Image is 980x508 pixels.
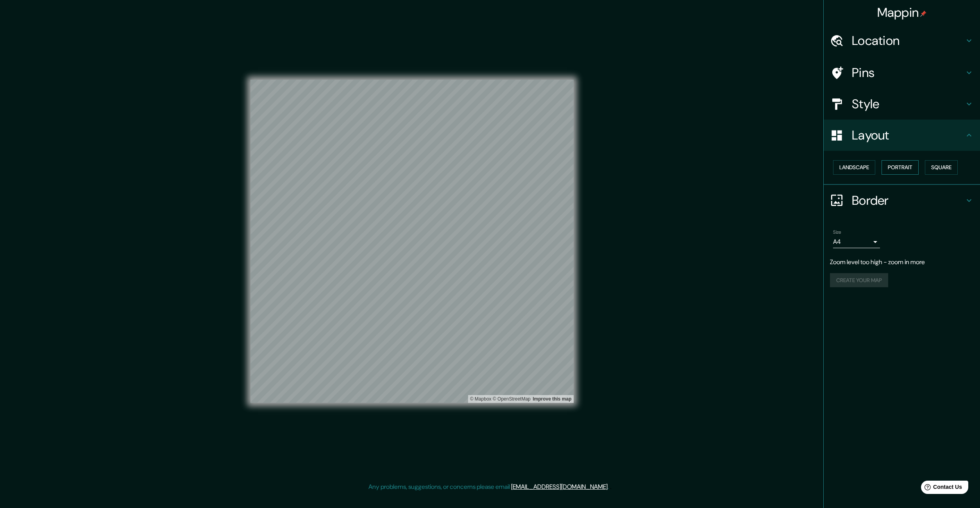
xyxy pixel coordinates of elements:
[833,160,875,175] button: Landscape
[833,229,841,235] label: Size
[368,482,609,492] p: Any problems, suggestions, or concerns please email .
[852,127,964,143] h4: Layout
[824,57,980,88] div: Pins
[511,483,608,491] a: [EMAIL_ADDRESS][DOMAIN_NAME]
[920,11,926,17] img: pin-icon.png
[493,396,531,402] a: OpenStreetMap
[852,96,964,112] h4: Style
[925,160,958,175] button: Square
[877,5,927,20] h4: Mappin
[882,160,919,175] button: Portrait
[824,88,980,120] div: Style
[824,185,980,216] div: Border
[610,482,612,492] div: .
[852,65,964,80] h4: Pins
[852,193,964,208] h4: Border
[824,25,980,56] div: Location
[250,80,574,403] canvas: Map
[852,33,964,48] h4: Location
[470,396,492,402] a: Mapbox
[609,482,610,492] div: .
[824,120,980,151] div: Layout
[910,478,971,499] iframe: Help widget launcher
[533,396,571,402] a: Map feedback
[833,236,880,248] div: A4
[830,258,974,267] p: Zoom level too high - zoom in more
